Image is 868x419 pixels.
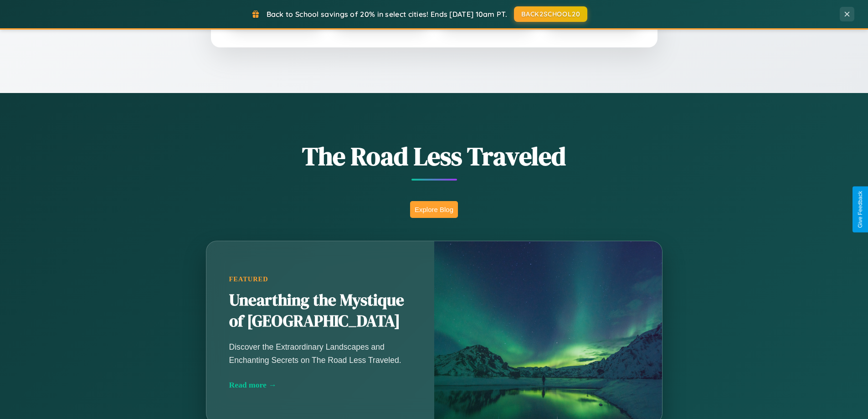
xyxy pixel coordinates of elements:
[229,341,411,366] p: Discover the Extraordinary Landscapes and Enchanting Secrets on The Road Less Traveled.
[161,139,708,174] h1: The Road Less Traveled
[410,201,458,218] button: Explore Blog
[229,380,411,390] div: Read more →
[857,191,863,228] div: Give Feedback
[514,6,587,22] button: BACK2SCHOOL20
[267,10,507,19] span: Back to School savings of 20% in select cities! Ends [DATE] 10am PT.
[229,275,411,283] div: Featured
[229,290,411,332] h2: Unearthing the Mystique of [GEOGRAPHIC_DATA]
